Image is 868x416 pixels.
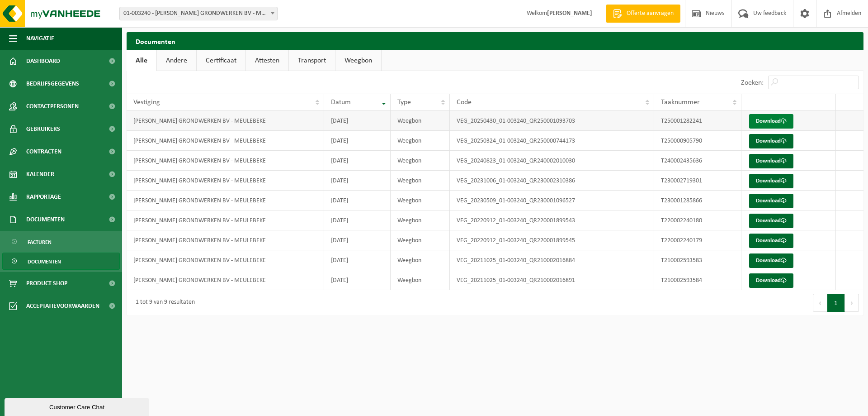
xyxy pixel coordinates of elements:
td: [DATE] [324,191,391,210]
td: T220002240180 [654,210,741,230]
td: Weegbon [391,111,450,131]
span: Datum [331,99,351,106]
a: Documenten [2,253,120,270]
span: Navigatie [26,27,54,50]
td: [PERSON_NAME] GRONDWERKEN BV - MEULEBEKE [127,171,324,191]
iframe: chat widget [5,396,151,416]
td: [PERSON_NAME] GRONDWERKEN BV - MEULEBEKE [127,131,324,151]
h2: Documenten [127,32,863,50]
span: Offerte aanvragen [624,9,676,18]
button: Next [845,294,859,312]
span: Product Shop [26,272,67,295]
td: [PERSON_NAME] GRONDWERKEN BV - MEULEBEKE [127,151,324,171]
span: Facturen [28,234,52,251]
span: Rapportage [26,186,61,208]
a: Download [749,154,793,168]
a: Alle [127,50,156,71]
a: Download [749,234,793,248]
td: VEG_20231006_01-003240_QR230002310386 [450,171,654,191]
span: Gebruikers [26,118,60,140]
button: Previous [813,294,827,312]
a: Attesten [246,50,288,71]
td: [PERSON_NAME] GRONDWERKEN BV - MEULEBEKE [127,250,324,270]
td: VEG_20211025_01-003240_QR210002016884 [450,250,654,270]
span: 01-003240 - DECLERCQ GRONDWERKEN BV - MEULEBEKE [120,7,277,20]
button: 1 [827,294,845,312]
span: Contracten [26,140,61,163]
span: Acceptatievoorwaarden [26,295,99,317]
td: [DATE] [324,270,391,290]
td: [DATE] [324,230,391,250]
td: VEG_20230509_01-003240_QR230001096527 [450,191,654,210]
span: Documenten [26,208,65,231]
a: Weegbon [335,50,381,71]
td: [PERSON_NAME] GRONDWERKEN BV - MEULEBEKE [127,270,324,290]
td: Weegbon [391,131,450,151]
td: T250000905790 [654,131,741,151]
strong: [PERSON_NAME] [547,10,592,17]
a: Transport [289,50,335,71]
td: VEG_20240823_01-003240_QR240002010030 [450,151,654,171]
td: [PERSON_NAME] GRONDWERKEN BV - MEULEBEKE [127,191,324,210]
td: [DATE] [324,111,391,131]
td: T240002435636 [654,151,741,171]
td: Weegbon [391,171,450,191]
td: Weegbon [391,250,450,270]
a: Download [749,194,793,208]
td: [DATE] [324,131,391,151]
label: Zoeken: [741,79,764,86]
span: Type [397,99,411,106]
td: [DATE] [324,171,391,191]
a: Andere [157,50,196,71]
span: 01-003240 - DECLERCQ GRONDWERKEN BV - MEULEBEKE [119,7,278,20]
td: Weegbon [391,230,450,250]
span: Dashboard [26,50,60,72]
a: Certificaat [197,50,245,71]
div: 1 tot 9 van 9 resultaten [131,295,195,311]
td: Weegbon [391,151,450,171]
span: Code [457,99,472,106]
td: [DATE] [324,151,391,171]
td: VEG_20220912_01-003240_QR220001899545 [450,230,654,250]
td: VEG_20220912_01-003240_QR220001899543 [450,210,654,230]
td: VEG_20250324_01-003240_QR250000744173 [450,131,654,151]
a: Download [749,214,793,228]
a: Offerte aanvragen [606,5,680,23]
td: [PERSON_NAME] GRONDWERKEN BV - MEULEBEKE [127,210,324,230]
td: Weegbon [391,191,450,210]
a: Download [749,174,793,188]
td: T230001285866 [654,191,741,210]
td: Weegbon [391,210,450,230]
span: Taaknummer [661,99,700,106]
a: Download [749,253,793,268]
td: VEG_20211025_01-003240_QR210002016891 [450,270,654,290]
a: Download [749,273,793,288]
td: T210002593583 [654,250,741,270]
td: Weegbon [391,270,450,290]
a: Download [749,114,793,129]
td: [PERSON_NAME] GRONDWERKEN BV - MEULEBEKE [127,230,324,250]
a: Download [749,134,793,148]
td: [DATE] [324,250,391,270]
td: T230002719301 [654,171,741,191]
td: [DATE] [324,210,391,230]
td: T210002593584 [654,270,741,290]
span: Contactpersonen [26,95,79,118]
span: Kalender [26,163,54,186]
span: Documenten [28,253,61,270]
td: T250001282241 [654,111,741,131]
td: VEG_20250430_01-003240_QR250001093703 [450,111,654,131]
span: Bedrijfsgegevens [26,72,79,95]
a: Facturen [2,233,120,250]
span: Vestiging [133,99,160,106]
td: T220002240179 [654,230,741,250]
td: [PERSON_NAME] GRONDWERKEN BV - MEULEBEKE [127,111,324,131]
